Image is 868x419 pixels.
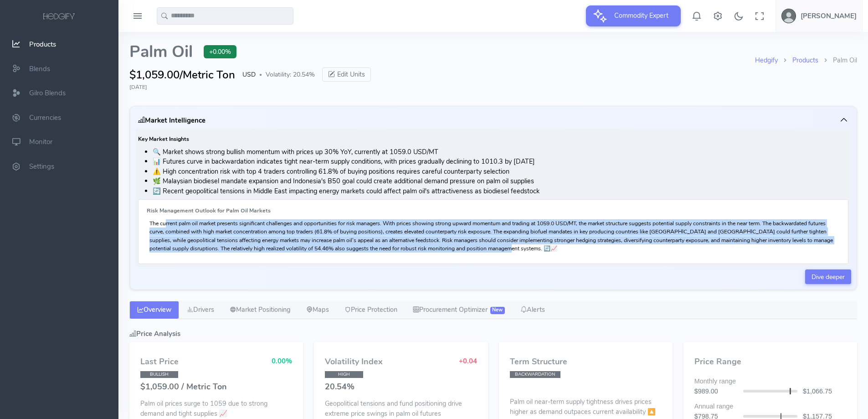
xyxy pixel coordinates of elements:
button: Commodity Expert [586,5,681,26]
div: $1,066.75 [797,387,852,397]
img: logo [41,12,77,22]
a: Maps [298,301,337,319]
h5: Price Analysis [129,330,857,337]
span: Blends [29,64,50,73]
h6: Risk Management Outlook for Palm Oil Markets [147,208,840,214]
p: Palm oil prices surge to 1059 due to strong demand and tight supplies 📈 [140,399,292,419]
button: Market Intelligence [135,112,851,129]
li: 🌿 Malaysian biodiesel mandate expansion and Indonesia's B50 goal could create additional demand p... [153,176,848,186]
span: 0.00% [272,357,292,366]
span: BACKWARDATION [510,371,560,378]
span: New [490,307,505,314]
li: Palm Oil [818,56,857,66]
h4: Last Price [140,357,179,367]
span: Commodity Expert [609,5,674,26]
li: 🔄 Recent geopolitical tensions in Middle East impacting energy markets could affect palm oil's at... [153,186,848,197]
span: Currencies [29,113,61,122]
h4: 20.54% [325,383,477,392]
h4: Term Structure [510,357,662,367]
span: ● [259,72,262,77]
span: Palm Oil [129,43,193,61]
h4: Volatility Index [325,357,383,367]
a: Dive deeper [805,269,851,284]
li: ⚠️ High concentration risk with top 4 traders controlling 61.8% of buying positions requires care... [153,167,848,177]
span: Gilro Blends [29,88,66,98]
div: Annual range [689,402,852,412]
h4: $1,059.00 / Metric Ton [140,383,292,392]
span: +0.04 [459,357,477,366]
button: Edit Units [322,67,371,82]
h5: [PERSON_NAME] [801,12,857,20]
a: Overview [129,301,179,319]
a: Alerts [513,301,553,319]
h5: Market Intelligence [138,117,205,124]
span: $1,059.00/Metric Ton [129,67,235,83]
span: +0.00% [204,45,236,58]
span: HIGH [325,371,363,378]
li: 📊 Futures curve in backwardation indicates tight near-term supply conditions, with prices gradual... [153,157,848,167]
p: The current palm oil market presents significant challenges and opportunities for risk managers. ... [149,219,837,253]
a: Price Protection [337,301,405,319]
a: Drivers [179,301,222,319]
a: Hedgify [755,56,778,65]
p: Palm oil near-term supply tightness drives prices higher as demand outpaces current availability 🔼 [510,394,662,417]
h4: Price Range [694,357,846,367]
p: Geopolitical tensions and fund positioning drive extreme price swings in palm oil futures [325,399,477,419]
span: BULLISH [140,371,178,378]
h6: Key Market Insights [138,136,848,142]
a: Products [792,56,818,65]
div: $989.00 [689,387,743,397]
span: Volatility: 20.54% [266,70,315,79]
a: Commodity Expert [586,11,681,20]
span: Products [29,40,56,49]
img: user-image [781,9,796,23]
span: Settings [29,162,54,171]
li: 🔍 Market shows strong bullish momentum with prices up 30% YoY, currently at 1059.0 USD/MT [153,147,848,157]
a: Market Positioning [222,301,298,319]
span: Monitor [29,138,52,147]
a: Procurement Optimizer [405,301,513,319]
div: [DATE] [129,83,857,91]
div: Monthly range [689,377,852,387]
span: USD [242,70,256,79]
